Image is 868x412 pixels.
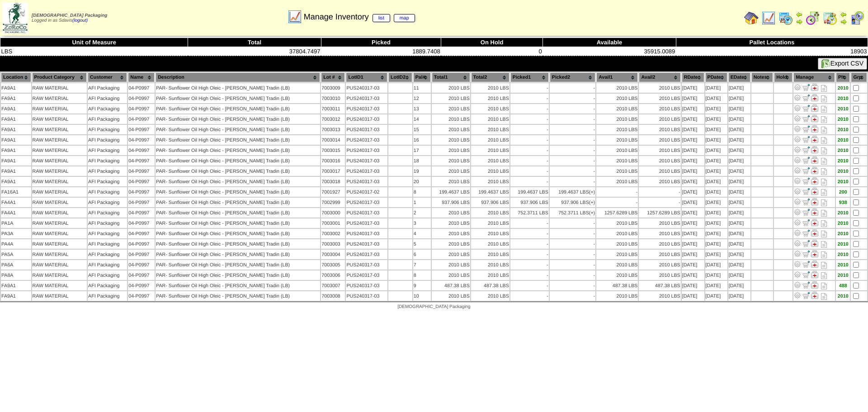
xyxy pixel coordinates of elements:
[840,11,847,18] img: arrowleft.gif
[802,94,810,101] img: Move
[1,114,31,124] td: FA9A1
[88,114,127,124] td: AFI Packaging
[432,104,470,114] td: 2010 LBS
[432,83,470,93] td: 2010 LBS
[794,156,801,164] img: Adjust
[321,104,345,114] td: 7003011
[811,250,818,257] img: Manage Hold
[346,83,387,93] td: PUS240317-03
[802,229,810,237] img: Move
[811,229,818,237] img: Manage Hold
[596,72,638,82] th: Avail1
[32,177,87,186] td: RAW MATERIAL
[432,114,470,124] td: 2010 LBS
[802,177,810,185] img: Move
[676,38,868,47] th: Pallet Locations
[596,146,638,155] td: 2010 LBS
[128,156,155,166] td: 04-P0997
[432,94,470,103] td: 2010 LBS
[1,177,31,186] td: FA9A1
[821,95,827,102] i: Note
[821,127,827,133] i: Note
[778,11,793,25] img: calendarprod.gif
[802,260,810,268] img: Move
[761,11,776,25] img: line_graph.gif
[811,208,818,216] img: Manage Hold
[682,104,704,114] td: [DATE]
[596,135,638,145] td: 2010 LBS
[550,114,595,124] td: -
[1,125,31,134] td: FA9A1
[728,125,750,134] td: [DATE]
[811,240,818,247] img: Manage Hold
[88,177,127,186] td: AFI Packaging
[794,271,801,278] img: Adjust
[156,156,320,166] td: PAR- Sunflower Oil High Oleic - [PERSON_NAME] Tradin (LB)
[156,125,320,134] td: PAR- Sunflower Oil High Oleic - [PERSON_NAME] Tradin (LB)
[802,208,810,216] img: Move
[705,104,727,114] td: [DATE]
[346,114,387,124] td: PUS240317-03
[811,94,818,101] img: Manage Hold
[550,156,595,166] td: -
[1,166,31,176] td: FA9A1
[682,72,704,82] th: RDate
[639,156,680,166] td: 2010 LBS
[728,166,750,176] td: [DATE]
[1,104,31,114] td: FA9A1
[682,156,704,166] td: [DATE]
[794,188,801,195] img: Adjust
[510,135,549,145] td: -
[543,38,676,47] th: Available
[510,114,549,124] td: -
[441,38,543,47] th: On Hold
[346,156,387,166] td: PUS240317-03
[639,146,680,155] td: 2010 LBS
[796,18,803,25] img: arrowright.gif
[794,167,801,174] img: Adjust
[1,156,31,166] td: FA9A1
[728,83,750,93] td: [DATE]
[811,188,818,195] img: Manage Hold
[802,167,810,174] img: Move
[413,135,431,145] td: 16
[639,104,680,114] td: 2010 LBS
[321,146,345,155] td: 7003015
[346,146,387,155] td: PUS240317-03
[744,11,759,25] img: home.gif
[639,72,680,82] th: Avail2
[32,166,87,176] td: RAW MATERIAL
[432,177,470,186] td: 2010 LBS
[705,135,727,145] td: [DATE]
[639,125,680,134] td: 2010 LBS
[32,72,87,82] th: Product Category
[682,94,704,103] td: [DATE]
[806,11,820,25] img: calendarblend.gif
[88,125,127,134] td: AFI Packaging
[682,135,704,145] td: [DATE]
[836,96,849,101] div: 2010
[811,281,818,289] img: Manage Hold
[471,125,509,134] td: 2010 LBS
[682,114,704,124] td: [DATE]
[432,166,470,176] td: 2010 LBS
[794,240,801,247] img: Adjust
[128,104,155,114] td: 04-P0997
[811,156,818,164] img: Manage Hold
[432,72,470,82] th: Total1
[413,146,431,155] td: 17
[88,146,127,155] td: AFI Packaging
[728,72,750,82] th: EDate
[596,114,638,124] td: 2010 LBS
[413,104,431,114] td: 13
[32,135,87,145] td: RAW MATERIAL
[705,83,727,93] td: [DATE]
[1,146,31,155] td: FA9A1
[802,136,810,143] img: Move
[794,292,801,299] img: Adjust
[823,11,837,25] img: calendarinout.gif
[794,115,801,122] img: Adjust
[836,169,849,174] div: 2010
[413,177,431,186] td: 20
[811,146,818,153] img: Manage Hold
